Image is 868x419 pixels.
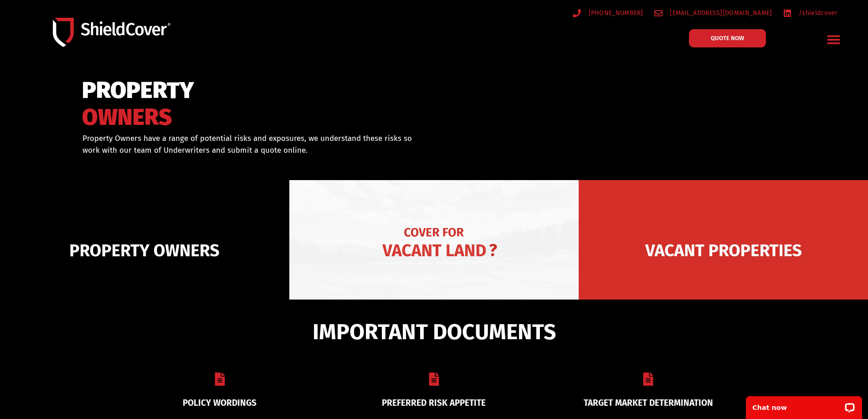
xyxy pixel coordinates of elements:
a: [PHONE_NUMBER] [573,7,643,19]
p: Property Owners have a range of potential risks and exposures, we understand these risks so work ... [82,133,422,156]
a: QUOTE NOW [689,29,766,47]
iframe: LiveChat chat widget [740,390,868,419]
span: /shieldcover [796,7,837,19]
img: Vacant Land liability cover [289,180,579,321]
div: Menu Toggle [823,29,845,50]
a: /shieldcover [783,7,837,19]
span: PROPERTY [82,81,194,100]
span: [EMAIL_ADDRESS][DOMAIN_NAME] [668,7,772,19]
img: Shield-Cover-Underwriting-Australia-logo-full [53,18,170,47]
a: POLICY WORDINGS [183,398,257,408]
a: PREFERRED RISK APPETITE [382,398,486,408]
a: [EMAIL_ADDRESS][DOMAIN_NAME] [654,7,772,19]
span: IMPORTANT DOCUMENTS [313,323,556,341]
a: TARGET MARKET DETERMINATION [584,398,713,408]
span: QUOTE NOW [711,35,744,41]
span: [PHONE_NUMBER] [586,7,643,19]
